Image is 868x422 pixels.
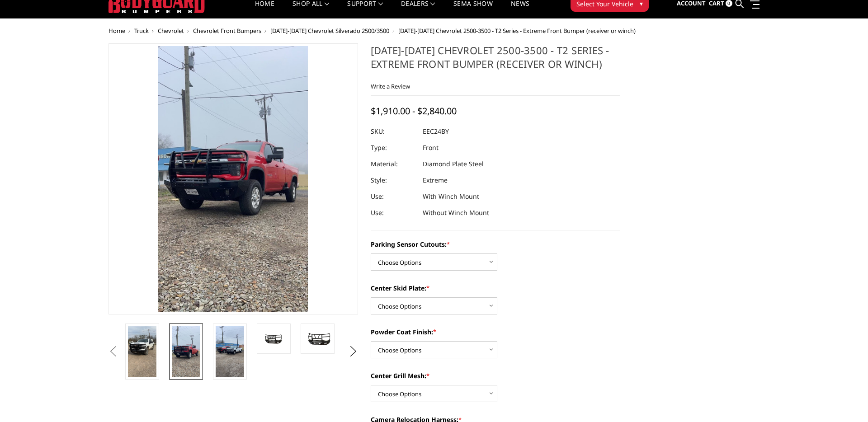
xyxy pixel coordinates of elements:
dd: Diamond Plate Steel [423,156,484,172]
dt: Use: [371,205,416,221]
img: 2024-2025 Chevrolet 2500-3500 - T2 Series - Extreme Front Bumper (receiver or winch) [303,331,332,347]
a: SEMA Show [453,0,493,18]
a: Chevrolet Front Bumpers [193,27,261,35]
span: [DATE]-[DATE] Chevrolet 2500-3500 - T2 Series - Extreme Front Bumper (receiver or winch) [398,27,636,35]
button: Previous [106,345,120,358]
dd: EEC24BY [423,123,449,140]
a: 2024-2025 Chevrolet 2500-3500 - T2 Series - Extreme Front Bumper (receiver or winch) [108,43,358,314]
dt: Material: [371,156,416,172]
a: News [511,0,529,18]
dt: SKU: [371,123,416,140]
img: 2024-2025 Chevrolet 2500-3500 - T2 Series - Extreme Front Bumper (receiver or winch) [128,326,156,377]
span: $1,910.00 - $2,840.00 [371,105,457,117]
a: Dealers [401,0,435,18]
a: Support [347,0,383,18]
h1: [DATE]-[DATE] Chevrolet 2500-3500 - T2 Series - Extreme Front Bumper (receiver or winch) [371,43,620,77]
dd: Front [423,140,439,156]
dt: Style: [371,172,416,188]
iframe: Chat Widget [823,379,868,422]
img: 2024-2025 Chevrolet 2500-3500 - T2 Series - Extreme Front Bumper (receiver or winch) [172,326,200,377]
button: Next [347,345,360,358]
label: Center Skid Plate: [371,283,620,293]
dd: With Winch Mount [423,188,479,205]
dt: Type: [371,140,416,156]
img: 2024-2025 Chevrolet 2500-3500 - T2 Series - Extreme Front Bumper (receiver or winch) [259,331,288,346]
a: Chevrolet [158,27,184,35]
a: Home [108,27,125,35]
dd: Extreme [423,172,448,188]
a: [DATE]-[DATE] Chevrolet Silverado 2500/3500 [270,27,389,35]
img: 2024-2025 Chevrolet 2500-3500 - T2 Series - Extreme Front Bumper (receiver or winch) [216,326,244,377]
dd: Without Winch Mount [423,205,489,221]
label: Parking Sensor Cutouts: [371,239,620,249]
a: Write a Review [371,82,410,90]
label: Powder Coat Finish: [371,327,620,337]
label: Center Grill Mesh: [371,371,620,380]
dt: Use: [371,188,416,205]
a: shop all [292,0,329,18]
a: Home [255,0,274,18]
a: Truck [134,27,149,35]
